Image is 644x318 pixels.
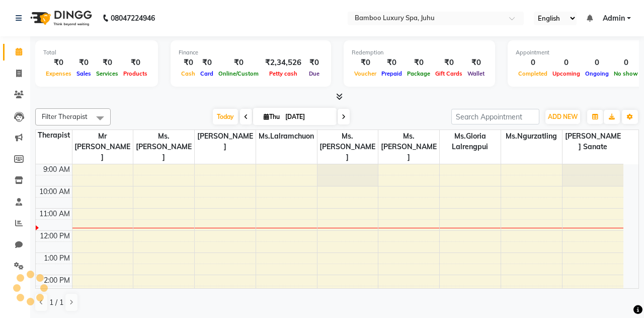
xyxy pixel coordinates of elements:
[42,253,72,264] div: 1:00 PM
[433,70,465,77] span: Gift Cards
[179,57,198,69] div: ₹0
[516,57,550,69] div: 0
[317,130,378,164] span: Ms.[PERSON_NAME]
[198,70,216,77] span: Card
[49,297,63,308] span: 1 / 1
[550,57,583,69] div: 0
[256,130,317,143] span: Ms.Lalramchuon
[216,57,261,69] div: ₹0
[41,164,72,175] div: 9:00 AM
[179,70,198,77] span: Cash
[72,130,133,164] span: Mr [PERSON_NAME]
[282,109,333,124] input: 2025-09-04
[465,57,487,69] div: ₹0
[562,130,623,153] span: [PERSON_NAME] Sanate
[42,112,88,120] span: Filter Therapist
[501,130,562,143] span: Ms.Ngurzatling
[43,70,74,77] span: Expenses
[378,130,439,164] span: Ms.[PERSON_NAME]
[179,48,323,57] div: Finance
[261,57,305,69] div: ₹2,34,526
[37,209,72,219] div: 11:00 AM
[42,275,72,286] div: 2:00 PM
[306,70,322,77] span: Due
[603,13,625,24] span: Admin
[43,48,150,57] div: Total
[195,130,256,153] span: [PERSON_NAME]
[405,57,433,69] div: ₹0
[267,70,300,77] span: Petty cash
[37,186,72,197] div: 10:00 AM
[583,57,611,69] div: 0
[405,70,433,77] span: Package
[121,70,150,77] span: Products
[440,130,501,153] span: Ms.Gloria Lalrengpui
[611,70,640,77] span: No show
[611,57,640,69] div: 0
[94,70,121,77] span: Services
[550,70,583,77] span: Upcoming
[216,70,261,77] span: Online/Custom
[545,110,580,124] button: ADD NEW
[379,57,405,69] div: ₹0
[352,70,379,77] span: Voucher
[305,57,323,69] div: ₹0
[94,57,121,69] div: ₹0
[121,57,150,69] div: ₹0
[516,70,550,77] span: Completed
[198,57,216,69] div: ₹0
[352,48,487,57] div: Redemption
[74,57,94,69] div: ₹0
[213,109,238,124] span: Today
[379,70,405,77] span: Prepaid
[74,70,94,77] span: Sales
[26,4,95,32] img: logo
[36,130,72,141] div: Therapist
[433,57,465,69] div: ₹0
[548,113,578,120] span: ADD NEW
[38,231,72,241] div: 12:00 PM
[451,109,539,124] input: Search Appointment
[583,70,611,77] span: Ongoing
[43,57,74,69] div: ₹0
[352,57,379,69] div: ₹0
[261,113,282,120] span: Thu
[465,70,487,77] span: Wallet
[133,130,194,164] span: Ms.[PERSON_NAME]
[516,48,640,57] div: Appointment
[111,4,155,32] b: 08047224946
